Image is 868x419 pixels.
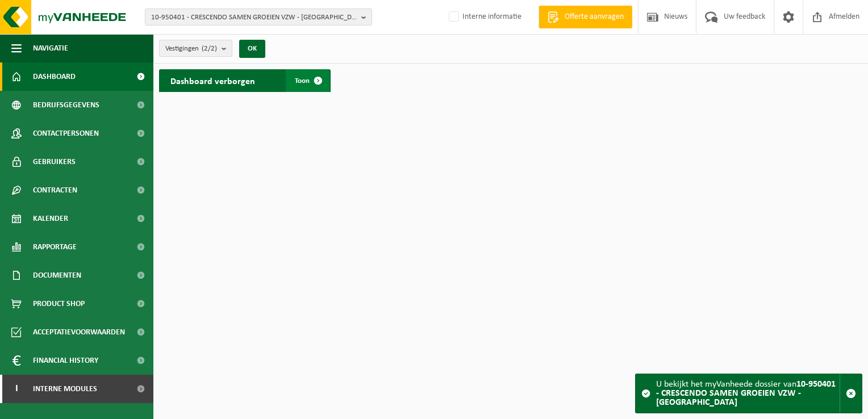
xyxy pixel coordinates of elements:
div: U bekijkt het myVanheede dossier van [656,374,840,413]
span: Product Shop [33,290,85,318]
a: Toon [286,69,329,92]
span: Financial History [33,346,98,375]
button: 10-950401 - CRESCENDO SAMEN GROEIEN VZW - [GEOGRAPHIC_DATA] [145,9,372,26]
span: Gebruikers [33,148,76,176]
span: Contactpersonen [33,119,99,148]
count: (2/2) [202,45,217,52]
span: Documenten [33,261,81,290]
span: Navigatie [33,34,68,62]
button: Vestigingen(2/2) [159,40,232,57]
span: Rapportage [33,233,77,261]
strong: 10-950401 - CRESCENDO SAMEN GROEIEN VZW - [GEOGRAPHIC_DATA] [656,380,836,407]
span: I [11,375,22,403]
span: Toon [295,77,310,85]
span: Offerte aanvragen [562,11,627,23]
button: OK [239,40,265,58]
span: Dashboard [33,62,76,91]
span: 10-950401 - CRESCENDO SAMEN GROEIEN VZW - [GEOGRAPHIC_DATA] [151,9,357,26]
span: Vestigingen [165,40,217,57]
h2: Dashboard verborgen [159,69,266,91]
span: Bedrijfsgegevens [33,91,99,119]
span: Acceptatievoorwaarden [33,318,125,346]
span: Interne modules [33,375,97,403]
a: Offerte aanvragen [539,6,632,28]
span: Contracten [33,176,77,204]
label: Interne informatie [446,9,521,26]
span: Kalender [33,204,68,233]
